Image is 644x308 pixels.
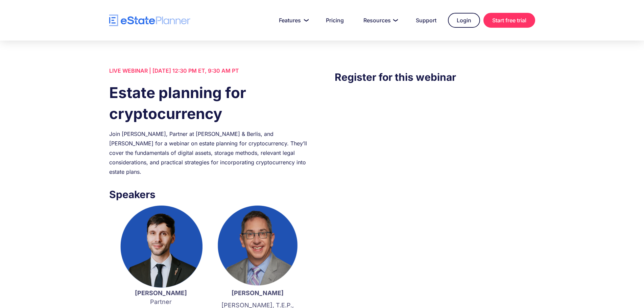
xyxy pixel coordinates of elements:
[135,289,187,297] strong: [PERSON_NAME]
[335,98,535,149] iframe: Form 0
[109,66,309,75] div: LIVE WEBINAR | [DATE] 12:30 PM ET, 9:30 AM PT
[109,82,309,124] h1: Estate planning for cryptocurrency
[335,69,535,85] h3: Register for this webinar
[109,15,190,26] a: home
[119,289,202,306] p: Partner
[355,14,404,27] a: Resources
[318,14,352,27] a: Pricing
[271,14,314,27] a: Features
[232,289,284,297] strong: [PERSON_NAME]
[483,13,535,28] a: Start free trial
[408,14,445,27] a: Support
[448,13,480,28] a: Login
[109,129,309,176] div: Join [PERSON_NAME], Partner at [PERSON_NAME] & Berlis, and [PERSON_NAME] for a webinar on estate ...
[109,187,309,202] h3: Speakers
